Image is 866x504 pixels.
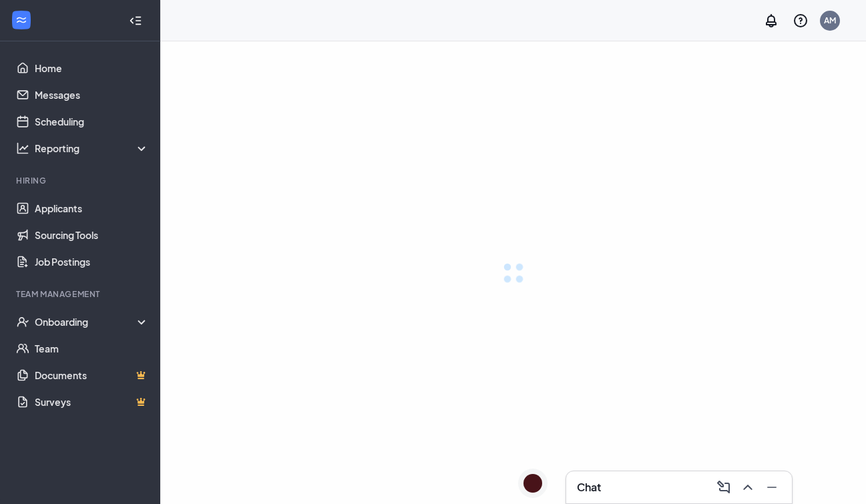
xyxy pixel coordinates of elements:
svg: QuestionInfo [793,13,809,29]
div: Onboarding [35,315,150,328]
a: Sourcing Tools [35,222,149,248]
a: DocumentsCrown [35,362,149,389]
a: Home [35,55,149,81]
a: Applicants [35,195,149,222]
svg: Analysis [16,142,29,155]
button: ComposeMessage [712,477,733,498]
button: Minimize [760,477,781,498]
a: Team [35,335,149,362]
div: AM [824,15,836,26]
a: Job Postings [35,248,149,275]
svg: ChevronUp [740,479,756,495]
svg: Minimize [764,479,780,495]
a: Scheduling [35,108,149,135]
svg: Collapse [129,14,142,27]
svg: Notifications [763,13,779,29]
svg: WorkstreamLogo [15,13,28,27]
div: Team Management [16,288,146,300]
svg: ComposeMessage [716,479,732,495]
button: ChevronUp [736,477,757,498]
div: Reporting [35,142,150,155]
svg: UserCheck [16,315,29,328]
a: SurveysCrown [35,389,149,415]
h3: Chat [577,480,601,495]
div: Hiring [16,175,146,186]
a: Messages [35,81,149,108]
